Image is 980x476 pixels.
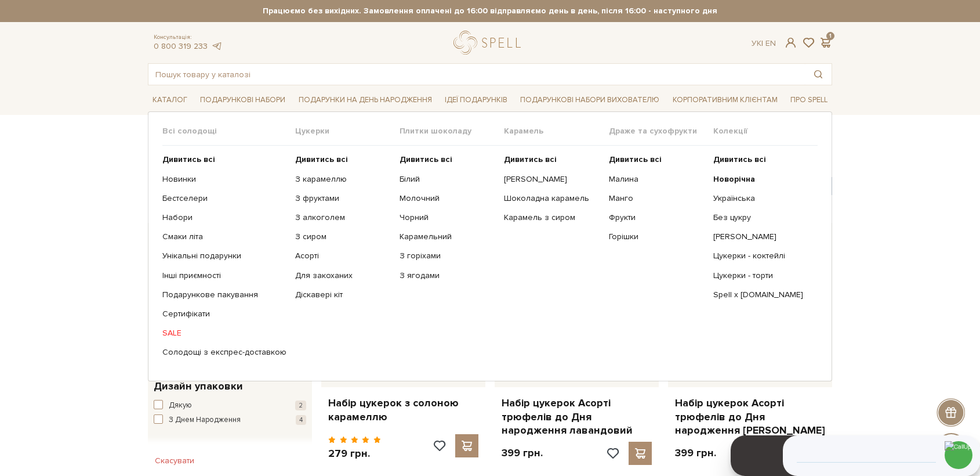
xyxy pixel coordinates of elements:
a: З алкоголем [295,212,391,223]
a: Spell x [DOMAIN_NAME] [713,290,809,300]
button: Пошук товару у каталозі [805,64,832,85]
a: Асорті [295,251,391,261]
b: Дивитись всі [713,154,766,164]
b: Новорічна [713,174,755,184]
button: Скасувати [148,452,201,470]
a: Дивитись всі [162,154,286,165]
a: Малина [609,174,705,185]
span: Карамель [504,126,608,136]
a: Подарункові набори вихователю [516,90,664,110]
a: Манго [609,193,705,204]
p: 399 грн. [502,446,543,460]
a: З ягодами [400,271,495,281]
a: Сертифікати [162,309,286,319]
span: Консультація: [154,34,222,41]
a: Діскавері кіт [295,290,391,300]
a: З карамеллю [295,174,391,185]
a: Унікальні подарунки [162,251,286,261]
a: Карамельний [400,232,495,242]
b: Дивитись всі [162,154,215,164]
span: Дякую [169,400,192,412]
a: En [765,38,776,48]
p: 399 грн. [675,446,716,460]
a: SALE [162,328,286,338]
a: Набір цукерок Асорті трюфелів до Дня народження [PERSON_NAME] [675,396,825,437]
span: | [761,38,763,48]
a: Дивитись всі [713,154,809,165]
span: Колекції [713,126,818,136]
a: Без цукру [713,212,809,223]
a: Набір цукерок з солоною карамеллю [328,396,478,424]
a: Цукерки - коктейлі [713,251,809,261]
span: Всі солодощі [162,126,295,136]
a: Дивитись всі [295,154,391,165]
a: Інші приємності [162,271,286,281]
div: Ук [752,38,776,49]
span: Колекція [154,443,199,459]
a: Набір цукерок Асорті трюфелів до Дня народження лавандовий [502,396,652,437]
a: Подарунки на День народження [294,91,437,109]
a: Новорічна [713,174,809,185]
a: Фрукти [609,212,705,223]
b: Дивитись всі [504,154,557,164]
b: Дивитись всі [295,154,348,164]
a: Цукерки - торти [713,271,809,281]
a: Подарункове пакування [162,290,286,300]
b: Дивитись всі [609,154,662,164]
a: Солодощі з експрес-доставкою [162,347,286,358]
a: Подарункові набори [195,91,290,109]
a: Карамель з сиром [504,212,600,223]
span: Дизайн упаковки [154,378,243,394]
a: Дивитись всі [609,154,705,165]
a: 0 800 319 233 [154,41,208,51]
span: 2 [295,401,306,410]
a: Горішки [609,232,705,242]
a: Чорний [400,212,495,223]
a: Бестселери [162,193,286,204]
a: logo [453,31,526,55]
a: З фруктами [295,193,391,204]
button: З Днем Народження 4 [154,414,306,426]
a: Новинки [162,174,286,185]
span: Плитки шоколаду [400,126,504,136]
a: Шоколадна карамель [504,193,600,204]
a: telegram [210,41,222,51]
input: Пошук товару у каталозі [148,64,805,85]
a: Українська [713,193,809,204]
a: З горіхами [400,251,495,261]
a: Ідеї подарунків [440,91,512,109]
a: [PERSON_NAME] [504,174,600,185]
div: Каталог [148,111,832,381]
a: Набори [162,212,286,223]
a: Для закоханих [295,271,391,281]
a: З сиром [295,232,391,242]
a: Білий [400,174,495,185]
button: Дякую 2 [154,400,306,412]
p: 279 грн. [328,447,381,460]
a: Смаки літа [162,232,286,242]
span: З Днем Народження [169,414,241,426]
a: Корпоративним клієнтам [668,90,782,110]
span: Драже та сухофрукти [609,126,713,136]
a: Дивитись всі [400,154,495,165]
span: 4 [296,415,306,425]
span: Цукерки [295,126,400,136]
strong: Працюємо без вихідних. Замовлення оплачені до 16:00 відправляємо день в день, після 16:00 - насту... [148,6,832,16]
a: [PERSON_NAME] [713,232,809,242]
a: Дивитись всі [504,154,600,165]
a: Каталог [148,91,192,109]
a: Молочний [400,193,495,204]
b: Дивитись всі [400,154,452,164]
a: Про Spell [786,91,832,109]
